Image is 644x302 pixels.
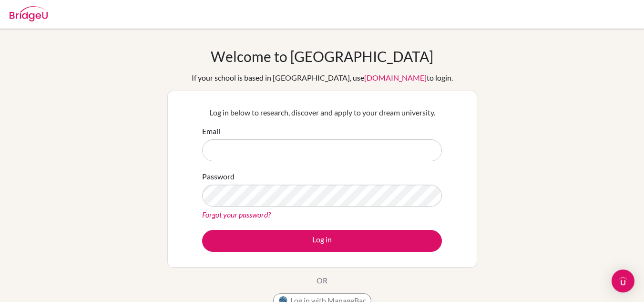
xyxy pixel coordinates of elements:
a: [DOMAIN_NAME] [364,73,427,82]
p: OR [317,275,327,286]
div: Open Intercom Messenger [612,270,634,292]
div: If your school is based in [GEOGRAPHIC_DATA], use to login. [192,72,453,83]
a: Forgot your password? [202,210,271,219]
label: Email [202,125,220,137]
img: Bridge-U [10,6,48,21]
h1: Welcome to [GEOGRAPHIC_DATA] [211,48,433,65]
label: Password [202,171,235,182]
p: Log in below to research, discover and apply to your dream university. [202,107,442,118]
button: Log in [202,230,442,252]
